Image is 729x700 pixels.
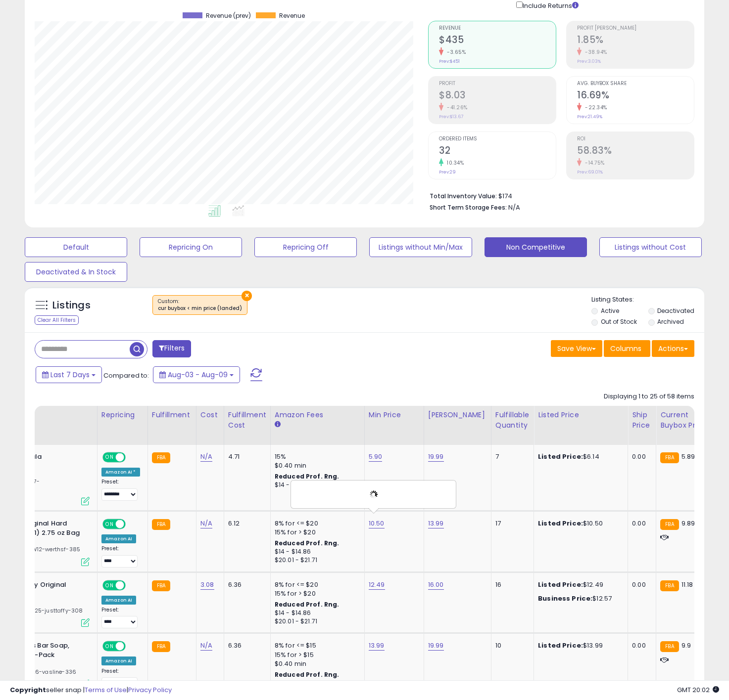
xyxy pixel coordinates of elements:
[369,580,385,590] a: 12.49
[103,520,116,528] span: ON
[652,340,694,357] button: Actions
[601,306,619,315] label: Active
[430,189,687,201] li: $174
[124,520,140,528] span: OFF
[228,410,266,431] div: Fulfillment Cost
[439,34,556,47] h2: $435
[228,580,263,589] div: 6.36
[577,114,602,120] small: Prev: 21.49%
[275,600,340,609] b: Reduced Prof. Rng.
[275,659,357,668] div: $0.40 min
[657,306,694,315] label: Deactivated
[101,534,136,543] div: Amazon AI
[632,452,648,461] div: 0.00
[632,641,648,650] div: 0.00
[538,641,620,650] div: $13.99
[577,89,694,103] h2: 16.69%
[632,580,648,589] div: 0.00
[101,410,144,420] div: Repricing
[660,580,679,591] small: FBA
[200,519,212,528] a: N/A
[681,580,693,589] span: 11.18
[538,594,620,603] div: $12.57
[275,481,357,489] div: $14 - $14.93
[168,370,228,380] span: Aug-03 - Aug-09
[50,370,90,380] span: Last 7 Days
[538,410,624,420] div: Listed Price
[275,528,357,537] div: 15% for > $20
[443,104,468,111] small: -41.26%
[428,580,444,590] a: 16.00
[538,452,583,461] b: Listed Price:
[632,410,652,431] div: Ship Price
[275,452,357,461] div: 15%
[275,420,281,429] small: Amazon Fees.
[601,317,637,326] label: Out of Stock
[275,580,357,589] div: 8% for <= $20
[599,237,702,257] button: Listings without Cost
[242,291,252,301] button: ×
[582,159,605,167] small: -14.75%
[508,203,520,212] span: N/A
[439,58,460,64] small: Prev: $451
[439,81,556,87] span: Profit
[158,305,242,312] div: cur buybox < min price (landed)
[495,641,526,650] div: 10
[152,641,170,652] small: FBA
[495,519,526,528] div: 17
[275,670,340,679] b: Reduced Prof. Rng.
[660,519,679,530] small: FBA
[538,580,620,589] div: $12.49
[677,685,719,695] span: 2025-08-17 20:02 GMT
[660,641,679,652] small: FBA
[275,548,357,556] div: $14 - $14.86
[101,596,136,605] div: Amazon AI
[228,641,263,650] div: 6.36
[275,589,357,598] div: 15% for > $20
[577,136,694,142] span: ROI
[103,581,116,589] span: ON
[10,685,46,695] strong: Copyright
[124,581,140,589] span: OFF
[369,452,383,462] a: 5.90
[660,410,711,431] div: Current Buybox Price
[275,609,357,617] div: $14 - $14.86
[275,651,357,659] div: 15% for > $15
[200,641,212,651] a: N/A
[443,159,464,167] small: 10.34%
[495,410,530,431] div: Fulfillable Quantity
[152,340,191,357] button: Filters
[101,656,136,665] div: Amazon AI
[591,295,704,305] p: Listing States:
[657,317,684,326] label: Archived
[577,145,694,158] h2: 58.83%
[439,145,556,158] h2: 32
[153,366,240,383] button: Aug-03 - Aug-09
[428,641,444,651] a: 19.99
[25,237,127,257] button: Default
[428,519,444,528] a: 13.99
[577,58,601,64] small: Prev: 3.03%
[604,392,694,401] div: Displaying 1 to 25 of 58 items
[206,12,251,19] span: Revenue (prev)
[681,452,695,461] span: 5.89
[36,366,102,383] button: Last 7 Days
[577,81,694,87] span: Avg. Buybox Share
[485,237,587,257] button: Non Competitive
[152,410,192,420] div: Fulfillment
[439,136,556,142] span: Ordered Items
[228,452,263,461] div: 4.71
[152,580,170,591] small: FBA
[275,641,357,650] div: 8% for <= $15
[128,685,172,695] a: Privacy Policy
[275,472,340,481] b: Reduced Prof. Rng.
[275,539,340,547] b: Reduced Prof. Rng.
[103,371,149,380] span: Compared to:
[101,468,140,477] div: Amazon AI *
[443,48,466,56] small: -3.65%
[103,642,116,651] span: ON
[52,299,91,312] h5: Listings
[279,12,305,19] span: Revenue
[124,642,140,651] span: OFF
[430,192,497,200] b: Total Inventory Value:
